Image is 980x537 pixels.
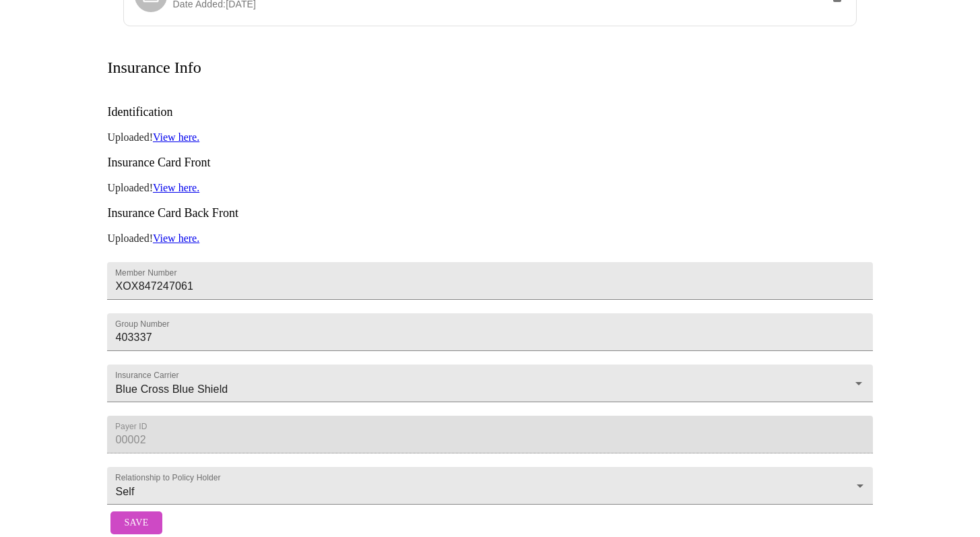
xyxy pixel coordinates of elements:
[153,182,199,193] a: View here.
[107,59,201,77] h3: Insurance Info
[153,131,199,143] a: View here.
[110,511,162,535] button: Save
[849,374,868,393] button: Open
[107,182,872,194] p: Uploaded!
[124,515,148,532] span: Save
[107,206,872,220] h3: Insurance Card Back Front
[107,105,872,119] h3: Identification
[107,156,872,170] h3: Insurance Card Front
[107,131,872,144] p: Uploaded!
[107,467,872,505] div: Self
[107,232,872,245] p: Uploaded!
[153,232,199,244] a: View here.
